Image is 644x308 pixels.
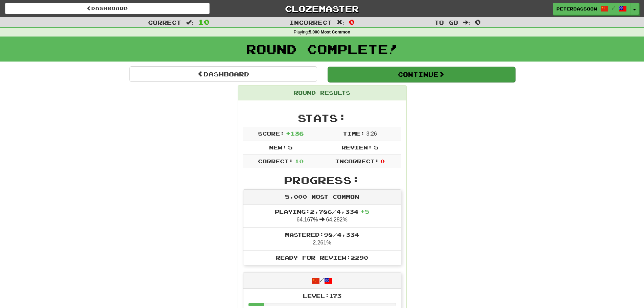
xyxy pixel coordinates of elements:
[269,144,287,150] span: New:
[258,158,293,164] span: Correct:
[276,254,368,261] span: Ready for Review: 2290
[286,130,304,137] span: + 136
[129,66,317,82] a: Dashboard
[220,3,424,15] a: Clozemaster
[374,144,378,150] span: 5
[258,130,284,137] span: Score:
[238,86,406,100] div: Round Results
[2,42,642,56] h1: Round Complete!
[366,131,377,137] span: 3 : 26
[288,144,292,150] span: 5
[243,227,401,251] li: 2.261%
[360,208,369,215] span: + 5
[553,3,630,15] a: Peterbassoon /
[289,19,332,26] span: Incorrect
[328,67,515,82] button: Continue
[463,20,470,25] span: :
[349,18,355,26] span: 0
[5,3,210,14] a: Dashboard
[243,273,401,288] div: /
[275,208,369,215] span: Playing: 2,786 / 4,334
[475,18,481,26] span: 0
[335,158,379,164] span: Incorrect:
[556,6,597,12] span: Peterbassoon
[243,190,401,205] div: 5,000 Most Common
[303,292,341,299] span: Level: 173
[434,19,458,26] span: To go
[612,5,615,10] span: /
[341,144,372,150] span: Review:
[186,20,193,25] span: :
[243,175,401,186] h2: Progress:
[337,20,344,25] span: :
[343,130,365,137] span: Time:
[198,18,210,26] span: 10
[285,231,359,238] span: Mastered: 98 / 4,334
[380,158,385,164] span: 0
[243,112,401,123] h2: Stats:
[148,19,181,26] span: Correct
[243,205,401,228] li: 64.167% 64.282%
[295,158,304,164] span: 10
[309,30,350,34] strong: 5,000 Most Common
